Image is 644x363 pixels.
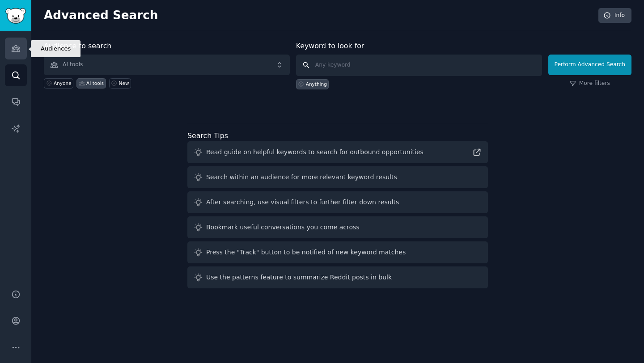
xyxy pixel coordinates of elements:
div: Bookmark useful conversations you come across [206,223,360,232]
div: Read guide on helpful keywords to search for outbound opportunities [206,148,424,157]
div: Search within an audience for more relevant keyword results [206,173,397,182]
input: Any keyword [296,55,542,76]
label: Keyword to look for [296,42,364,50]
div: Press the "Track" button to be notified of new keyword matches [206,248,406,257]
img: GummySearch logo [5,8,26,24]
a: New [109,78,131,89]
div: After searching, use visual filters to further filter down results [206,198,399,207]
div: AI tools [86,80,104,86]
div: Anything [306,81,327,87]
a: More filters [570,80,610,88]
div: New [119,80,129,86]
button: AI tools [44,55,290,75]
a: Info [598,8,631,23]
div: Anyone [54,80,72,86]
div: Use the patterns feature to summarize Reddit posts in bulk [206,273,392,282]
h2: Advanced Search [44,8,593,23]
label: Search Tips [187,131,228,140]
button: Perform Advanced Search [548,55,631,75]
label: Audience to search [44,42,111,50]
